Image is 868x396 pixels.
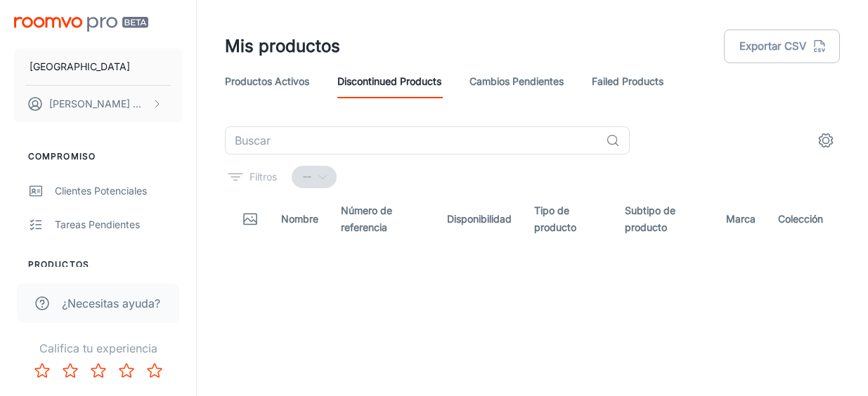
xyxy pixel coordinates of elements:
p: Califica tu experiencia [11,340,185,357]
button: Rate 3 star [84,357,112,385]
h1: Mis productos [225,34,340,59]
button: settings [812,126,840,154]
button: Rate 4 star [112,357,141,385]
p: [GEOGRAPHIC_DATA] [30,59,130,74]
a: Productos activos [225,65,309,98]
th: Número de referencia [330,199,436,239]
p: [PERSON_NAME] Quintos [49,96,148,112]
button: Rate 1 star [28,357,56,385]
button: Rate 5 star [141,357,169,385]
button: Rate 2 star [56,357,84,385]
button: [PERSON_NAME] Quintos [14,86,182,122]
th: Subtipo de producto [614,199,715,239]
button: [GEOGRAPHIC_DATA] [14,48,182,85]
div: Clientes potenciales [55,183,182,199]
img: Roomvo PRO Beta [14,17,148,32]
th: Colección [767,199,840,239]
th: Marca [715,199,767,239]
button: Exportar CSV [724,29,840,63]
a: Cambios pendientes [469,65,564,98]
div: Tareas pendientes [55,217,182,232]
a: Discontinued Products [337,65,441,98]
svg: Thumbnail [242,211,259,227]
a: Failed Products [592,65,663,98]
th: Disponibilidad [436,199,523,239]
th: Tipo de producto [523,199,614,239]
input: Buscar [225,126,600,154]
span: ¿Necesitas ayuda? [62,295,160,312]
th: Nombre [270,199,330,239]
